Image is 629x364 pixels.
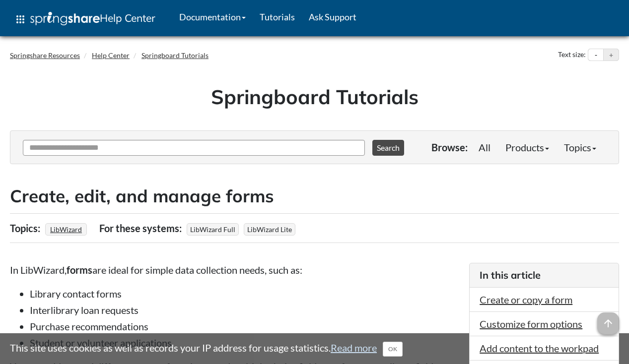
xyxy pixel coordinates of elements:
[557,137,604,157] a: Topics
[10,51,80,60] a: Springshare Resources
[17,83,612,111] h1: Springboard Tutorials
[604,49,619,61] button: Increase text size
[14,13,26,25] span: apps
[99,219,184,238] div: For these systems:
[597,312,619,334] span: arrow_upward
[92,51,130,60] a: Help Center
[67,264,92,276] strong: forms
[556,49,588,61] div: Text size:
[372,140,404,156] button: Search
[30,303,459,317] li: Interlibrary loan requests
[471,137,498,157] a: All
[7,4,162,34] a: apps Help Center
[100,11,155,24] span: Help Center
[30,287,459,301] li: Library contact forms
[49,222,83,237] a: LibWizard
[597,313,619,325] a: arrow_upward
[253,4,302,29] a: Tutorials
[30,319,459,333] li: Purchase recommendations
[480,342,599,354] a: Add content to the workpad
[172,4,253,29] a: Documentation
[588,49,603,61] button: Decrease text size
[480,268,609,282] h3: In this article
[30,336,459,350] li: Student or volunteer applications
[244,223,295,236] span: LibWizard Lite
[480,318,582,330] a: Customize form options
[10,219,43,238] div: Topics:
[480,294,572,305] a: Create or copy a form
[187,223,239,236] span: LibWizard Full
[431,140,468,154] p: Browse:
[498,137,557,157] a: Products
[141,51,209,60] a: Springboard Tutorials
[10,263,459,277] p: In LibWizard, are ideal for simple data collection needs, such as:
[30,12,100,25] img: Springshare
[302,4,363,29] a: Ask Support
[10,184,619,208] h2: Create, edit, and manage forms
